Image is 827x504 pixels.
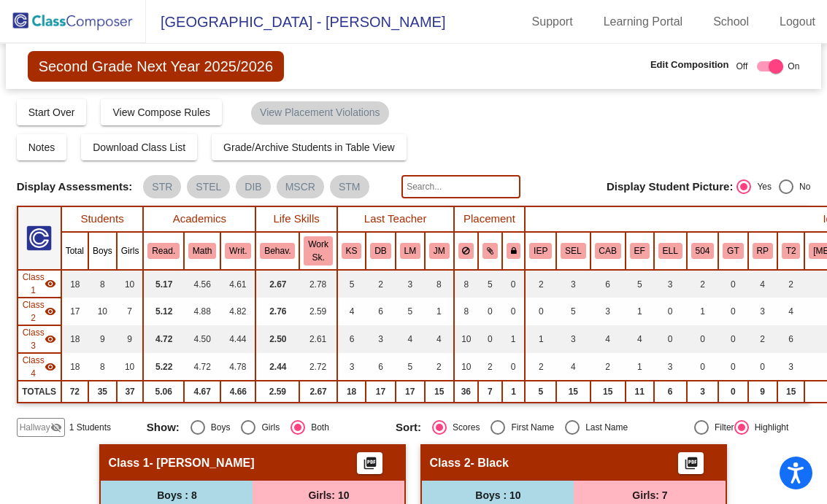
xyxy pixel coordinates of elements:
td: Hidden teacher - Black [18,298,61,325]
mat-chip: View Placement Violations [251,101,388,125]
td: 2.67 [299,381,336,403]
td: 0 [687,325,719,353]
td: 2.44 [255,353,299,381]
th: Deirdre Bennett [366,232,395,270]
button: RP [753,243,773,259]
th: Academics [143,206,255,232]
div: Yes [751,180,772,193]
td: 10 [117,270,144,298]
td: 17 [61,298,88,325]
td: 36 [454,381,479,403]
span: View Compose Rules [112,106,210,118]
input: Search... [401,175,520,198]
div: No [793,180,810,193]
a: Learning Portal [592,10,695,34]
span: Download Class List [93,141,185,153]
mat-chip: STEL [187,175,230,198]
th: SEL Support [556,232,590,270]
td: 10 [454,325,479,353]
td: 5.22 [143,353,184,381]
button: Work Sk. [304,236,332,265]
th: Students [61,206,144,232]
span: Edit Composition [650,58,729,72]
th: Chronically absent (>10%) [591,232,626,270]
td: 18 [337,381,366,403]
div: Last Name [580,421,628,434]
td: Hidden teacher - Beltman [18,270,61,298]
td: 4 [591,325,626,353]
td: 4 [748,270,777,298]
span: On [788,60,799,73]
td: 1 [687,298,719,325]
td: 3 [337,353,366,381]
td: 0 [502,270,526,298]
div: Filter [709,421,734,434]
th: Individualized Education Plan [525,232,556,270]
button: Behav. [260,243,295,259]
button: Notes [17,134,67,160]
td: 18 [61,270,88,298]
td: 9 [117,325,144,353]
td: 3 [396,270,425,298]
td: 1 [502,381,526,403]
th: Gifted and Talented [718,232,747,270]
button: Print Students Details [357,452,382,474]
a: Support [520,10,585,34]
th: Total [61,232,88,270]
td: 2 [425,353,454,381]
mat-icon: picture_as_pdf [682,456,700,476]
td: 37 [117,381,144,403]
td: 4.56 [184,270,220,298]
button: 504 [691,243,715,259]
div: Boys [205,421,231,434]
td: 10 [88,298,117,325]
td: 6 [591,270,626,298]
td: 2.76 [255,298,299,325]
span: Hallway [20,421,50,434]
td: 3 [654,270,687,298]
td: 0 [525,298,556,325]
td: 2 [366,270,395,298]
th: Executive Function Support [626,232,654,270]
td: 2.50 [255,325,299,353]
td: 2 [687,270,719,298]
td: 5 [556,298,590,325]
mat-icon: picture_as_pdf [361,456,379,476]
mat-radio-group: Select an option [396,420,634,435]
button: EF [630,243,650,259]
td: 3 [748,298,777,325]
td: 15 [591,381,626,403]
td: 1 [525,325,556,353]
mat-icon: visibility [45,278,56,290]
td: 2.78 [299,270,336,298]
td: 9 [748,381,777,403]
button: Start Over [17,99,87,125]
td: 72 [61,381,88,403]
td: 5.17 [143,270,184,298]
td: 5 [396,298,425,325]
td: 2 [478,353,502,381]
button: GT [723,243,743,259]
td: 6 [366,353,395,381]
span: Show: [147,421,180,434]
mat-chip: STM [330,175,369,198]
td: 3 [687,381,719,403]
span: 1 Students [69,421,111,434]
button: JM [429,243,450,259]
mat-chip: STR [143,175,181,198]
td: 0 [748,353,777,381]
td: 6 [654,381,687,403]
td: 10 [454,353,479,381]
th: Keep with students [478,232,502,270]
td: 4.88 [184,298,220,325]
mat-radio-group: Select an option [147,420,385,435]
span: Display Assessments: [17,180,133,193]
td: 4.72 [184,353,220,381]
td: 15 [425,381,454,403]
td: 4.78 [220,353,255,381]
td: 5 [337,270,366,298]
td: 2 [748,325,777,353]
button: View Compose Rules [101,99,222,125]
span: Off [736,60,748,73]
th: Keep away students [454,232,479,270]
